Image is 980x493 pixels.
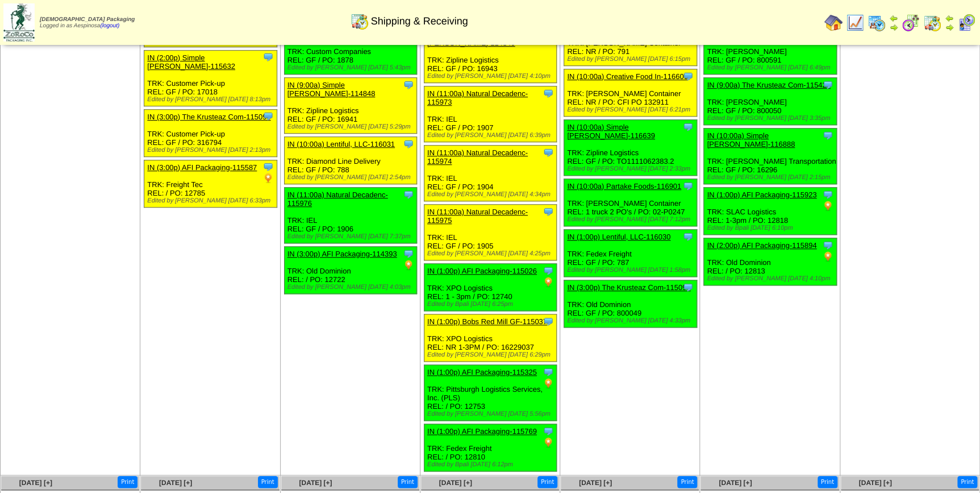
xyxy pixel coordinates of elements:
[147,53,235,71] a: IN (2:00p) Simple [PERSON_NAME]-115632
[262,51,274,63] img: Tooltip
[427,351,557,358] div: Edited by [PERSON_NAME] [DATE] 6:29pm
[439,479,472,487] a: [DATE] [+]
[564,69,697,117] div: TRK: [PERSON_NAME] Container REL: NR / PO: CFI PO 132911
[707,225,836,231] div: Edited by Bpali [DATE] 6:10pm
[682,231,694,242] img: Tooltip
[567,56,697,63] div: Edited by [PERSON_NAME] [DATE] 6:15pm
[564,179,697,226] div: TRK: [PERSON_NAME] Container REL: 1 truck 2 PO's / PO: 02-P0247
[543,316,554,327] img: Tooltip
[299,479,332,487] a: [DATE] [+]
[351,12,369,30] img: calendarinout.gif
[889,23,898,32] img: arrowright.gif
[147,147,277,154] div: Edited by [PERSON_NAME] [DATE] 2:13pm
[923,14,941,32] img: calendarinout.gif
[427,132,557,139] div: Edited by [PERSON_NAME] [DATE] 6:39pm
[144,50,277,106] div: TRK: Customer Pick-up REL: GF / PO: 17018
[424,86,557,142] div: TRK: IEL REL: GF / PO: 1907
[3,3,35,42] img: zoroco-logo-small.webp
[818,476,837,488] button: Print
[579,479,612,487] a: [DATE] [+]
[704,78,837,125] div: TRK: [PERSON_NAME] REL: GF / PO: 800050
[945,14,954,23] img: arrowleft.gif
[567,317,697,324] div: Edited by [PERSON_NAME] [DATE] 4:33pm
[567,216,697,223] div: Edited by [PERSON_NAME] [DATE] 7:12pm
[287,190,388,208] a: IN (11:00a) Natural Decadenc-115976
[543,378,554,389] img: PO
[719,479,752,487] span: [DATE] [+]
[537,476,557,488] button: Print
[822,200,833,212] img: PO
[822,239,833,251] img: Tooltip
[284,188,417,243] div: TRK: IEL REL: GF / PO: 1906
[707,115,836,122] div: Edited by [PERSON_NAME] [DATE] 3:35pm
[567,267,697,274] div: Edited by [PERSON_NAME] [DATE] 1:58pm
[284,78,417,134] div: TRK: Zipline Logistics REL: GF / PO: 16941
[427,427,537,436] a: IN (1:00p) AFI Packaging-115769
[704,27,837,74] div: TRK: [PERSON_NAME] REL: GF / PO: 800591
[147,113,270,121] a: IN (3:00p) The Krusteaz Com-115094
[682,281,694,293] img: Tooltip
[403,138,414,150] img: Tooltip
[287,64,417,71] div: Edited by [PERSON_NAME] [DATE] 5:43pm
[682,180,694,192] img: Tooltip
[371,15,468,27] span: Shipping & Receiving
[567,283,690,292] a: IN (3:00p) The Krusteaz Com-115097
[543,425,554,437] img: Tooltip
[427,250,557,257] div: Edited by [PERSON_NAME] [DATE] 4:25pm
[704,238,837,285] div: TRK: Old Dominion REL: / PO: 12813
[427,267,537,275] a: IN (1:00p) AFI Packaging-115026
[424,314,557,362] div: TRK: XPO Logistics REL: NR 1-3PM / PO: 16229037
[287,174,417,181] div: Edited by [PERSON_NAME] [DATE] 2:54pm
[40,16,135,29] span: Logged in as Aespinosa
[567,233,670,241] a: IN (1:00p) Lentiful, LLC-116030
[567,182,681,190] a: IN (10:00a) Partake Foods-116901
[822,189,833,200] img: Tooltip
[287,284,417,291] div: Edited by [PERSON_NAME] [DATE] 4:03pm
[822,251,833,262] img: PO
[403,79,414,90] img: Tooltip
[40,16,135,23] span: [DEMOGRAPHIC_DATA] Packaging
[822,130,833,141] img: Tooltip
[858,479,891,487] a: [DATE] [+]
[543,265,554,276] img: Tooltip
[707,275,836,282] div: Edited by [PERSON_NAME] [DATE] 4:10pm
[957,476,977,488] button: Print
[707,81,830,89] a: IN (9:00a) The Krusteaz Com-115422
[677,476,697,488] button: Print
[159,479,192,487] a: [DATE] [+]
[287,123,417,130] div: Edited by [PERSON_NAME] [DATE] 5:29pm
[427,317,547,326] a: IN (1:00p) Bobs Red Mill GF-115037
[564,120,697,176] div: TRK: Zipline Logistics REL: GF / PO: TO1111062383.2
[543,147,554,158] img: Tooltip
[427,73,557,80] div: Edited by [PERSON_NAME] [DATE] 4:10pm
[704,129,837,184] div: TRK: [PERSON_NAME] Transportation REL: GF / PO: 16296
[144,160,277,207] div: TRK: Freight Tec REL: / PO: 12785
[262,161,274,172] img: Tooltip
[284,27,417,74] div: TRK: Custom Companies REL: GF / PO: 1878
[427,208,528,225] a: IN (11:00a) Natural Decadenc-115975
[846,14,864,32] img: line_graph.gif
[704,188,837,235] div: TRK: SLAC Logistics REL: 1-3pm / PO: 12818
[682,121,694,132] img: Tooltip
[100,23,119,29] a: (logout)
[118,476,137,488] button: Print
[403,248,414,259] img: Tooltip
[564,280,697,328] div: TRK: Old Dominion REL: GF / PO: 800049
[19,479,52,487] a: [DATE] [+]
[543,437,554,448] img: PO
[258,476,278,488] button: Print
[427,191,557,198] div: Edited by [PERSON_NAME] [DATE] 4:34pm
[147,163,257,172] a: IN (3:00p) AFI Packaging-115587
[424,424,557,471] div: TRK: Fedex Freight REL: / PO: 12810
[824,14,843,32] img: home.gif
[707,64,836,71] div: Edited by [PERSON_NAME] [DATE] 6:49pm
[284,137,417,184] div: TRK: Diamond Line Delivery REL: GF / PO: 788
[427,148,528,165] a: IN (11:00a) Natural Decadenc-115974
[147,96,277,103] div: Edited by [PERSON_NAME] [DATE] 8:13pm
[424,365,557,421] div: TRK: Pittsburgh Logistics Services, Inc. (PLS) REL: / PO: 12753
[682,71,694,82] img: Tooltip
